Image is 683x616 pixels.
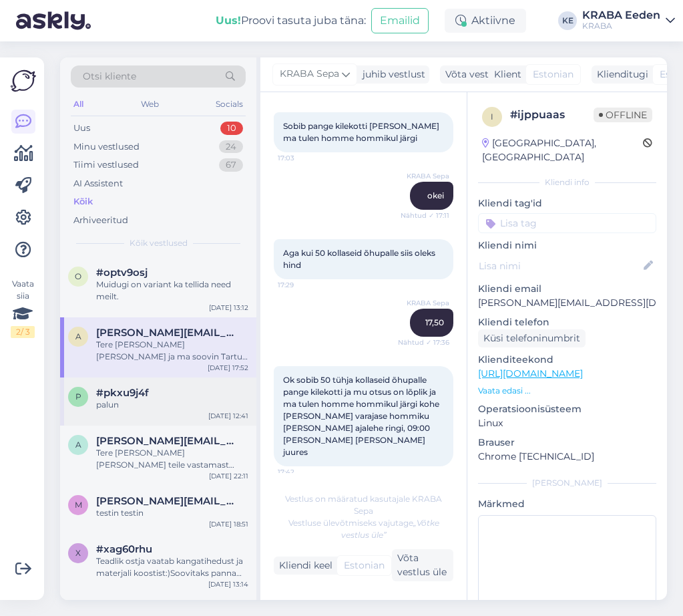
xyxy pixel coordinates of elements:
div: Aktiivne [445,9,526,33]
div: [GEOGRAPHIC_DATA], [GEOGRAPHIC_DATA] [482,136,643,164]
div: Tere [PERSON_NAME] [PERSON_NAME] teile vastamast [GEOGRAPHIC_DATA] sepa turu noored müüjannad ma ... [96,447,248,471]
div: 2 / 3 [11,326,35,338]
div: Muidugi on variant ka tellida need meilt. [96,279,248,303]
span: 17,50 [425,317,444,327]
div: testin testin [96,507,248,519]
div: Tiimi vestlused [73,158,139,172]
div: 24 [219,140,243,154]
b: Uus! [216,14,241,27]
span: a [75,440,81,450]
span: 17:03 [278,153,328,163]
p: Kliendi nimi [478,239,656,253]
div: [DATE] 18:51 [209,519,248,529]
span: 17:42 [278,467,328,477]
p: Kliendi email [478,282,656,296]
div: Arhiveeritud [73,214,128,227]
span: #optv9osj [96,267,148,279]
span: a [75,331,81,341]
span: Nähtud ✓ 17:36 [398,337,449,347]
span: 17:29 [278,280,328,290]
span: allan.matt19@gmail.com [96,327,235,339]
span: okei [427,190,444,200]
div: Vaata siia [11,278,35,338]
span: Nähtud ✓ 17:11 [399,210,449,220]
p: [PERSON_NAME][EMAIL_ADDRESS][DOMAIN_NAME] [478,296,656,310]
div: Web [138,96,162,113]
div: Kliendi keel [274,559,332,573]
span: x [75,548,81,558]
span: Vestlus on määratud kasutajale KRABA Sepa [285,494,442,516]
a: [URL][DOMAIN_NAME] [478,367,583,379]
span: KRABA Sepa [399,171,449,181]
div: [DATE] 13:12 [209,303,248,313]
span: p [75,392,81,402]
div: Küsi telefoninumbrit [478,329,586,347]
span: Kõik vestlused [130,237,188,249]
div: All [71,96,86,113]
span: #xag60rhu [96,543,152,555]
div: KE [558,11,577,30]
span: m [75,500,82,510]
p: Kliendi tag'id [478,196,656,210]
div: palun [96,399,248,411]
div: Kliendi info [478,176,656,188]
div: [DATE] 13:14 [208,579,248,589]
div: Võta vestlus üle [392,549,453,581]
p: Operatsioonisüsteem [478,402,656,416]
span: mariela.rampe11@gmail.com [96,495,235,507]
div: Võta vestlus üle [440,65,524,84]
p: Chrome [TECHNICAL_ID] [478,450,656,464]
div: [DATE] 12:41 [208,411,248,421]
div: [PERSON_NAME] [478,477,656,489]
div: # ijppuaas [510,107,594,123]
div: Proovi tasuta juba täna: [216,13,366,29]
div: Klienditugi [592,67,648,82]
span: KRABA Sepa [399,298,449,308]
span: Otsi kliente [83,69,136,84]
span: allan.matt19@gmail.com [96,435,235,447]
span: Sobib pange kilekotti [PERSON_NAME] ma tulen homme hommikul järgi [283,121,441,143]
span: Aga kui 50 kollaseid õhupalle siis oleks hind [283,248,437,270]
p: Klienditeekond [478,353,656,367]
div: Socials [213,96,246,113]
span: Vestluse ülevõtmiseks vajutage [288,518,439,540]
input: Lisa tag [478,213,656,233]
p: Linux [478,416,656,430]
div: Uus [73,122,90,135]
div: 10 [220,122,243,135]
div: Tere [PERSON_NAME] [PERSON_NAME] ja ma soovin Tartu Sepa Turu kraba poodi öelda aitäh teile ja ma... [96,339,248,363]
span: KRABA Sepa [280,67,339,82]
a: KRABA EedenKRABA [582,10,675,31]
p: Vaata edasi ... [478,385,656,397]
span: Estonian [344,559,385,573]
div: [DATE] 17:52 [208,363,248,373]
div: Klient [489,67,521,82]
span: Offline [594,108,652,122]
p: Kliendi telefon [478,315,656,329]
span: Ok sobib 50 tühja kollaseid õhupalle pange kilekotti ja mu otsus on lõplik ja ma tulen homme homm... [283,375,441,457]
div: KRABA [582,21,660,31]
span: o [75,271,81,281]
span: #pkxu9j4f [96,387,149,399]
input: Lisa nimi [479,259,641,273]
p: Märkmed [478,497,656,511]
div: Minu vestlused [73,140,140,154]
div: 67 [219,158,243,172]
div: KRABA Eeden [582,10,660,21]
span: i [491,112,493,122]
div: Kõik [73,195,93,208]
div: AI Assistent [73,177,123,190]
button: Emailid [371,8,429,33]
span: Estonian [533,67,574,82]
div: juhib vestlust [357,67,425,82]
img: Askly Logo [11,68,36,94]
p: Brauser [478,436,656,450]
div: [DATE] 22:11 [209,471,248,481]
div: Teadlik ostja vaatab kangatihedust ja materjali koostist:)Soovitaks panna täpsemat infot kodulehe... [96,555,248,579]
